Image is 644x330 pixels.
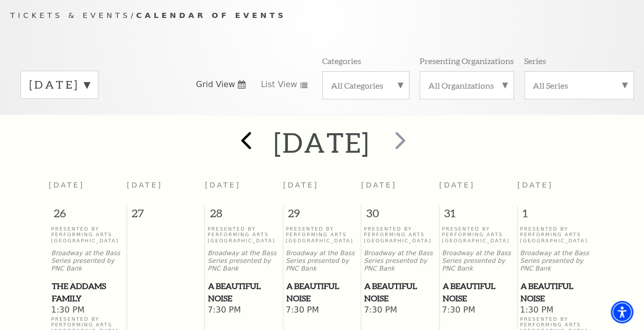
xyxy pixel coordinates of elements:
[261,79,297,90] span: List View
[521,280,592,305] span: A Beautiful Noise
[361,181,397,189] span: [DATE]
[208,280,280,305] span: A Beautiful Noise
[286,305,359,316] span: 7:30 PM
[520,226,593,243] p: Presented By Performing Arts [GEOGRAPHIC_DATA]
[442,250,514,272] p: Broadway at the Bass Series presented by PNC Bank
[51,250,124,272] p: Broadway at the Bass Series presented by PNC Bank
[420,55,514,66] p: Presenting Organizations
[520,305,593,316] span: 1:30 PM
[283,181,319,189] span: [DATE]
[51,280,124,305] a: The Addams Family
[207,305,280,316] span: 7:30 PM
[286,280,359,305] a: A Beautiful Noise
[439,181,475,189] span: [DATE]
[361,205,439,226] span: 30
[442,280,514,305] a: A Beautiful Noise
[364,305,437,316] span: 7:30 PM
[286,250,359,272] p: Broadway at the Bass Series presented by PNC Bank
[51,305,124,316] span: 1:30 PM
[207,280,280,305] a: A Beautiful Noise
[364,280,437,305] a: A Beautiful Noise
[283,205,361,226] span: 29
[274,126,370,159] h2: [DATE]
[127,205,204,226] span: 27
[524,55,546,66] p: Series
[380,124,418,160] button: next
[322,55,361,66] p: Categories
[533,80,625,91] label: All Series
[331,80,401,91] label: All Categories
[520,280,593,305] a: A Beautiful Noise
[10,11,131,19] span: Tickets & Events
[442,280,514,305] span: A Beautiful Noise
[196,79,235,90] span: Grid View
[207,226,280,243] p: Presented By Performing Arts [GEOGRAPHIC_DATA]
[127,181,162,189] span: [DATE]
[52,280,123,305] span: The Addams Family
[428,80,505,91] label: All Organizations
[51,226,124,243] p: Presented By Performing Arts [GEOGRAPHIC_DATA]
[611,301,633,323] div: Accessibility Menu
[364,280,436,305] span: A Beautiful Noise
[364,226,437,243] p: Presented By Performing Arts [GEOGRAPHIC_DATA]
[364,250,437,272] p: Broadway at the Bass Series presented by PNC Bank
[10,9,634,22] p: /
[286,226,359,243] p: Presented By Performing Arts [GEOGRAPHIC_DATA]
[49,205,127,226] span: 26
[286,280,358,305] span: A Beautiful Noise
[442,305,514,316] span: 7:30 PM
[136,11,286,19] span: Calendar of Events
[205,181,241,189] span: [DATE]
[205,205,282,226] span: 28
[517,181,553,189] span: [DATE]
[29,77,90,93] label: [DATE]
[520,250,593,272] p: Broadway at the Bass Series presented by PNC Bank
[440,205,517,226] span: 31
[226,124,264,160] button: prev
[49,181,85,189] span: [DATE]
[207,250,280,272] p: Broadway at the Bass Series presented by PNC Bank
[442,226,514,243] p: Presented By Performing Arts [GEOGRAPHIC_DATA]
[517,205,595,226] span: 1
